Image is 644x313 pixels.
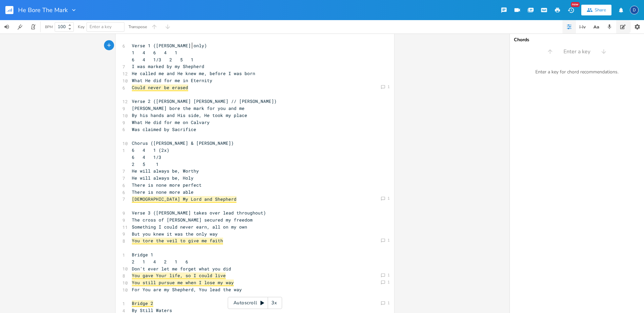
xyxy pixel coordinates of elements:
div: Transpose [128,25,147,29]
span: [DEMOGRAPHIC_DATA] My Lord and Shepherd [132,196,236,203]
span: By his hands and His side, He took my place [132,112,247,118]
span: What He did for me on Calvary [132,119,210,125]
div: Share [595,7,606,13]
span: What He did for me in Eternity [132,77,212,83]
span: 2 1 4 2 1 6 [132,259,188,265]
span: There is none more perfect [132,182,202,188]
div: 1 [387,238,390,242]
div: New [571,2,580,7]
span: Bridge 1 [132,252,153,258]
span: He will always be, Holy [132,175,194,181]
span: Verse 1 ([PERSON_NAME] only) [132,43,207,49]
span: I was marked by my Shepherd [132,63,204,69]
div: 1 [387,85,390,89]
div: Autoscroll [228,297,282,309]
span: Don’t ever let me forget what you did [132,266,231,272]
span: Verse 2 ([PERSON_NAME] [PERSON_NAME] // [PERSON_NAME]) [132,98,277,104]
div: Key [78,25,85,29]
div: 1 [387,273,390,277]
span: He will always be, Worthy [132,168,199,174]
div: David Jones [630,6,639,14]
span: He Bore The Mark [18,7,68,13]
div: Enter a key for chord recommendations. [510,65,644,79]
span: For You are my Shepherd, You lead the way [132,287,242,293]
span: You still pursue me when I lose my way [132,279,234,286]
span: He called me and He knew me, before I was born [132,70,255,76]
button: New [564,4,578,16]
span: 6 4 1 (2x) [132,147,169,153]
div: 1 [387,196,390,200]
span: Bridge 2 [132,300,153,307]
div: 3x [268,297,280,309]
span: Enter a key [563,48,590,56]
button: D [630,2,639,18]
div: Chords [514,38,640,42]
span: You tore the veil to give me faith [132,238,223,244]
span: 1 4 6 4 1 [132,50,177,56]
span: 2 5 1 [132,161,159,167]
span: [PERSON_NAME] bore the mark for you and me [132,105,245,111]
span: Chorus ([PERSON_NAME] & [PERSON_NAME]) [132,140,234,146]
div: 1 [387,301,390,305]
div: BPM [45,25,53,29]
div: 1 [387,280,390,284]
span: Verse 3 ([PERSON_NAME] takes over lead throughout) [132,210,266,216]
span: Enter a key [90,24,112,30]
span: There is none more able [132,189,194,195]
span: 6 4 1/3 2 5 1 [132,57,194,63]
span: Was claimed by Sacrifice [132,126,196,132]
span: You gave Your life, so I could live [132,272,226,279]
button: Share [581,5,611,15]
span: But you knew it was the only way [132,231,218,237]
span: Something I could never earn, all on my own [132,224,247,230]
span: The cross of [PERSON_NAME] secured my freedom [132,217,253,223]
span: 6 4 1/3 [132,154,161,160]
span: Could never be erased [132,84,188,91]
